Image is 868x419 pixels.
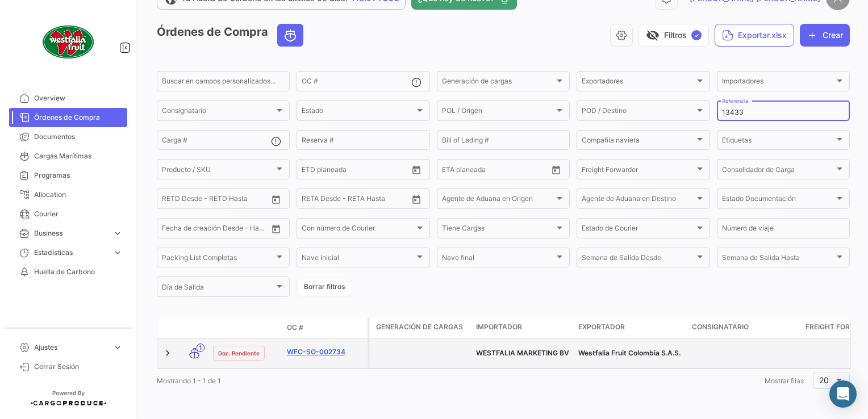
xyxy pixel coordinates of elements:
span: expand_more [112,342,123,353]
span: WESTFALIA MARKETING BV [476,349,569,357]
span: Westfalia Fruit Colombia S.A.S. [578,349,681,357]
datatable-header-cell: Generación de cargas [369,317,471,338]
input: Hasta [470,167,521,175]
button: Crear [800,24,850,47]
span: OC # [287,322,303,333]
span: Consignatario [692,322,749,332]
a: Expand/Collapse Row [162,347,173,359]
input: Desde [162,196,182,204]
span: Packing List Completas [162,255,274,263]
a: Overview [9,89,127,108]
span: visibility_off [646,28,660,42]
span: Allocation [34,190,123,200]
button: Open calendar [408,191,425,208]
a: WFC-SO-002734 [287,347,363,357]
input: Hasta [190,196,241,204]
button: Open calendar [408,161,425,178]
span: Generación de cargas [442,79,554,87]
button: visibility_offFiltros✓ [639,24,709,47]
span: Overview [34,93,123,103]
input: Hasta [190,226,241,234]
span: Documentos [34,132,123,142]
span: ✓ [691,30,702,40]
span: Programas [34,170,123,181]
datatable-header-cell: Importador [471,317,574,338]
datatable-header-cell: Modo de Transporte [180,323,208,332]
a: Programas [9,166,127,185]
input: Desde [442,167,462,175]
span: Órdenes de Compra [34,112,123,123]
span: Consignatario [162,108,274,116]
button: Ocean [278,24,303,46]
span: Tiene Cargas [442,226,554,234]
input: Desde [162,226,182,234]
span: Freight Forwarder [582,167,694,175]
button: Open calendar [548,161,565,178]
span: Doc. Pendiente [218,349,260,358]
button: Borrar filtros [297,278,352,296]
span: Nave final [442,255,554,263]
span: Consolidador de Carga [722,167,834,175]
a: Huella de Carbono [9,262,127,282]
span: Agente de Aduana en Origen [442,196,554,204]
span: Estado Documentación [722,196,834,204]
span: Producto / SKU [162,167,274,175]
span: Business [34,228,108,238]
span: Importador [476,322,522,332]
span: Exportadores [582,79,694,87]
input: Hasta [330,196,381,204]
span: 20 [819,375,829,385]
span: Cerrar Sesión [34,362,123,372]
span: Courier [34,209,123,219]
h3: Órdenes de Compra [157,24,307,47]
span: Mostrando 1 - 1 de 1 [157,376,221,385]
span: Semana de Salida Desde [582,255,694,263]
span: 1 [197,343,205,352]
span: Cargas Marítimas [34,151,123,161]
a: Courier [9,204,127,224]
button: Exportar.xlsx [715,24,794,47]
datatable-header-cell: Estado Doc. [208,323,282,332]
span: Generación de cargas [376,322,463,332]
span: Etiquetas [722,138,834,146]
span: Nave inicial [302,255,414,263]
span: Día de Salida [162,285,274,293]
a: Cargas Marítimas [9,146,127,166]
datatable-header-cell: Exportador [574,317,687,338]
span: Estado de Courier [582,226,694,234]
button: Open calendar [268,220,285,237]
span: Estado [302,108,414,116]
img: client-50.png [40,14,97,70]
input: Hasta [330,167,381,175]
input: Desde [302,167,322,175]
datatable-header-cell: Consignatario [687,317,801,338]
div: Abrir Intercom Messenger [829,380,857,408]
span: Agente de Aduana en Destino [582,196,694,204]
span: Con número de Courier [302,226,414,234]
span: Huella de Carbono [34,267,123,277]
span: Ajustes [34,342,108,353]
span: expand_more [112,248,123,258]
a: Documentos [9,127,127,146]
a: Allocation [9,185,127,204]
span: Semana de Salida Hasta [722,255,834,263]
span: Exportador [578,322,625,332]
span: POL / Origen [442,108,554,116]
span: expand_more [112,228,123,238]
span: Estadísticas [34,248,108,258]
input: Desde [302,196,322,204]
span: Mostrar filas [765,376,804,385]
datatable-header-cell: OC # [282,318,368,337]
button: Open calendar [268,191,285,208]
span: Importadores [722,79,834,87]
span: Compañía naviera [582,138,694,146]
a: Órdenes de Compra [9,108,127,127]
span: POD / Destino [582,108,694,116]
